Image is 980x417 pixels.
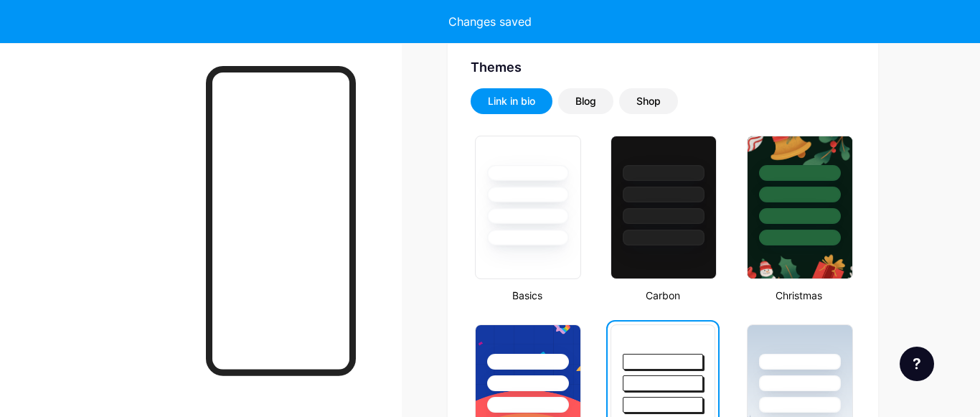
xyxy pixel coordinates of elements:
div: Blog [575,94,596,108]
div: Christmas [743,288,855,303]
div: Basics [471,288,583,303]
div: Themes [471,57,855,77]
div: Link in bio [488,94,535,108]
div: Shop [636,94,661,108]
div: Changes saved [448,13,532,30]
div: Carbon [606,288,719,303]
